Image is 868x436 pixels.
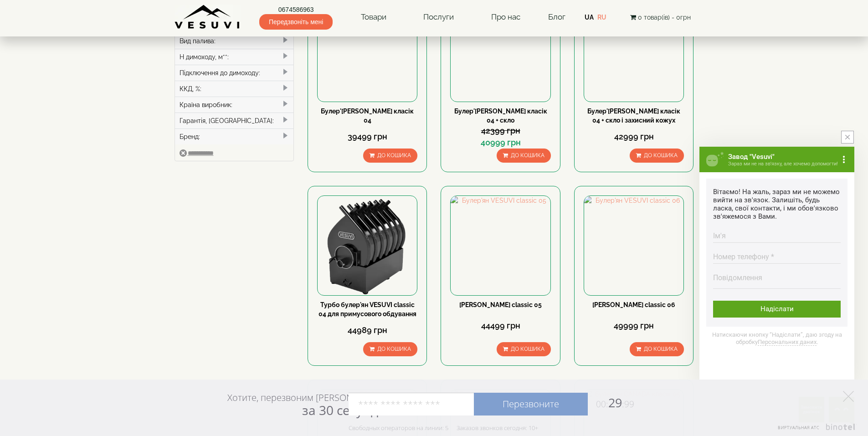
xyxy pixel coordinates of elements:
div: Бренд: [175,128,294,144]
span: До кошика [644,152,678,159]
span: До кошика [377,346,411,352]
button: close button [841,131,854,144]
button: До кошика [630,342,684,356]
div: H димоходу, м**: [175,49,294,65]
a: Персональних даних [758,339,817,346]
button: До кошика [497,342,551,356]
span: До кошика [511,346,544,352]
span: 0 товар(ів) - 0грн [638,14,691,21]
div: 44499 грн [450,320,550,332]
a: Булер'[PERSON_NAME] класік 04 [321,108,414,124]
div: 44989 грн [317,324,417,336]
a: 0674586963 [259,5,333,14]
span: До кошика [644,346,678,352]
div: 39499 грн [317,131,417,143]
img: Булер'ян CANADA класік 04 + скло і захисний кожух [584,2,683,101]
a: UA [585,14,594,21]
div: Надіслати [713,301,841,318]
div: 42999 грн [584,131,684,143]
button: До кошика [363,149,417,163]
span: за 30 секунд? [302,401,384,419]
a: Товари [352,7,395,28]
img: Булер'ян VESUVI classic 05 [451,196,550,295]
div: Хотите, перезвоним [PERSON_NAME] [227,392,384,417]
span: До кошика [377,152,411,159]
img: Турбо булер'ян VESUVI classic 04 для примусового обдування [318,196,417,295]
div: Свободных операторов на линии: 5 Заказов звонков сегодня: 10+ [349,424,538,431]
span: Передзвоніть мені [259,14,333,30]
div: 49999 грн [584,320,684,332]
img: Булер'ян VESUVI classic 06 [584,196,683,295]
span: 00: [596,398,608,410]
img: Булер'ян CANADA класік 04 + скло [451,2,550,101]
a: Булер'[PERSON_NAME] класік 04 + скло [454,108,547,124]
a: RU [597,14,606,21]
div: 42399 грн [450,125,550,137]
button: До кошика [363,342,417,356]
a: Перезвоните [474,393,588,415]
div: ККД, %: [175,81,294,97]
span: Натискаючи кнопку “Надіслати”, даю згоду на обробку . [706,331,847,345]
img: Завод VESUVI [175,5,241,30]
span: До кошика [511,152,544,159]
a: [PERSON_NAME] classic 05 [459,301,542,308]
a: Про нас [482,7,529,28]
div: Вітаємо! На жаль, зараз ми не можемо вийти на зв'язок. Залишіть, будь ласка, свої контакти, і ми ... [713,188,841,221]
a: Послуги [414,7,463,28]
img: Булер'ян CANADA класік 04 [318,2,417,101]
span: 29 [588,394,634,411]
div: 40999 грн [450,137,550,149]
div: Країна виробник: [175,97,294,113]
span: Виртуальная АТС [778,425,820,431]
div: Підключення до димоходу: [175,65,294,81]
a: Турбо булер'ян VESUVI classic 04 для примусового обдування [318,301,416,318]
a: Блог [548,12,565,21]
button: more button [839,147,854,172]
button: До кошика [630,149,684,163]
a: Виртуальная АТС [772,424,857,436]
div: Вид палива: [175,33,294,49]
a: Булер'[PERSON_NAME] класік 04 + скло і захисний кожух [587,108,680,124]
span: :99 [622,398,634,410]
button: 0 товар(ів) - 0грн [627,12,693,22]
a: [PERSON_NAME] classic 06 [592,301,675,308]
div: Гарантія, [GEOGRAPHIC_DATA]: [175,113,294,128]
button: До кошика [497,149,551,163]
